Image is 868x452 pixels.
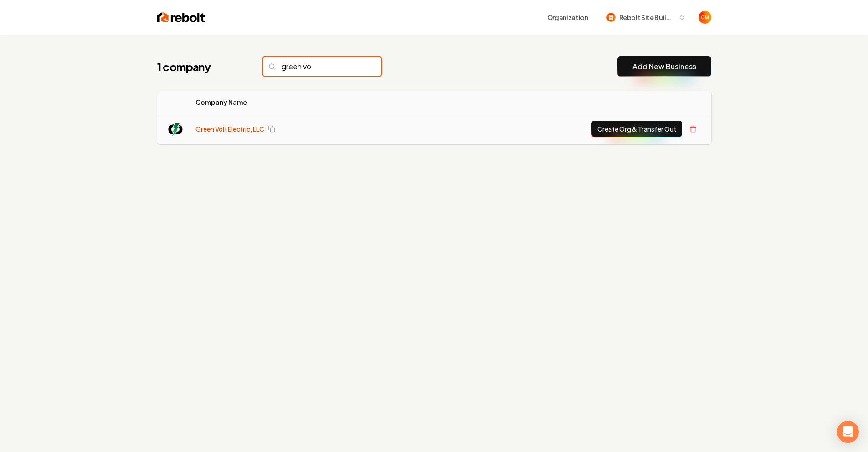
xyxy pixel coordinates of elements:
button: Create Org & Transfer Out [591,121,682,137]
img: Rebolt Site Builder [606,13,616,22]
button: Open user button [699,11,711,24]
div: Open Intercom Messenger [837,421,859,443]
button: Organization [542,9,594,26]
input: Search... [263,57,381,76]
img: Omar Molai [699,11,711,24]
img: Green Volt Electric, LLC logo [168,122,183,136]
h1: 1 company [157,59,245,74]
th: Company Name [188,91,411,113]
img: Rebolt Logo [157,11,205,24]
a: Green Volt Electric, LLC [195,124,264,134]
a: Add New Business [632,61,696,72]
button: Add New Business [617,56,711,77]
span: Rebolt Site Builder [619,13,675,22]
